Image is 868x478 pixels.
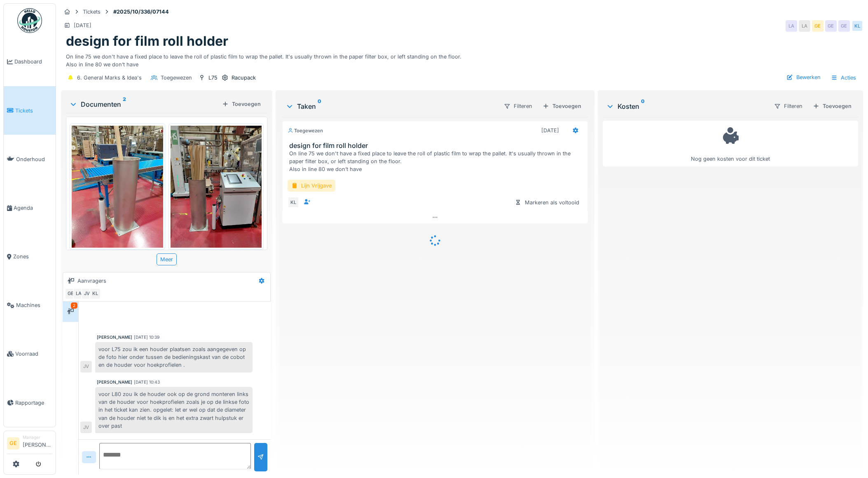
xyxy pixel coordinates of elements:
div: L75 [208,74,218,82]
a: Tickets [4,86,56,135]
span: Onderhoud [16,155,52,163]
div: 20251013_090818.jpg [70,250,165,258]
div: [DATE] 10:39 [134,334,159,340]
div: Taken [285,101,497,111]
li: GE [7,437,19,450]
div: LA [799,20,810,32]
div: Meer [157,253,177,265]
div: LA [73,288,84,300]
h1: design for film roll holder [66,33,228,49]
div: GE [838,20,850,32]
div: 6. General Marks & Idea's [77,74,142,82]
div: Nog geen kosten voor dit ticket [608,124,853,163]
div: voor L80 zou ik de houder ook op de grond monteren links van de houder voor hoekprofielen zoals j... [95,387,253,433]
div: voor L75 zou ik een houder plaatsen zoals aangegeven op de foto hier onder tussen de bedieningska... [95,342,253,373]
div: Lijn Vrijgave [288,180,335,192]
a: Zones [4,232,56,281]
span: Machines [16,301,52,309]
span: Rapportage [15,399,52,407]
strong: #2025/10/336/07144 [110,8,172,16]
a: Machines [4,281,56,330]
sup: 2 [123,99,126,109]
div: KL [288,197,299,208]
div: Kosten [606,101,767,111]
a: Onderhoud [4,135,56,183]
img: Badge_color-CXgf-gQk.svg [17,8,42,33]
div: Manager [23,434,52,441]
div: 2 [71,302,77,309]
span: Zones [13,253,52,260]
div: 20251013_090724.jpg [168,250,264,258]
div: JV [80,361,92,373]
div: KL [852,20,863,32]
div: On line 75 we don't have a fixed place to leave the roll of plastic film to wrap the pallet. It's... [289,150,584,173]
div: [PERSON_NAME] [97,379,132,385]
div: Markeren als voltooid [512,197,583,208]
span: Voorraad [15,350,52,358]
div: Toevoegen [539,101,585,112]
h3: design for film roll holder [289,142,584,150]
div: [PERSON_NAME] [97,334,132,340]
span: Tickets [15,107,52,115]
div: JV [81,288,93,300]
div: GE [812,20,824,32]
div: On line 75 we don't have a fixed place to leave the roll of plastic film to wrap the pallet. It's... [66,49,858,68]
div: JV [80,422,92,433]
img: 1krq2r8ovt7ajukqwhimz0t9hsn7 [171,126,262,247]
div: Tickets [83,8,101,16]
a: Dashboard [4,37,56,86]
div: GE [825,20,837,32]
div: Bewerken [783,72,824,83]
div: [DATE] [541,127,559,134]
div: [DATE] [74,21,91,29]
div: Racupack [232,74,256,82]
div: Aanvragers [77,277,106,285]
div: Documenten [69,99,219,109]
div: Acties [827,72,860,84]
div: KL [89,288,101,300]
div: GE [65,288,76,300]
sup: 0 [641,101,645,111]
div: Toegewezen [161,74,192,82]
img: mhzfm0tgolddxon5st1s6yxr2lhs [72,126,163,247]
div: LA [786,20,797,32]
div: Toevoegen [810,101,855,112]
div: Filteren [770,100,806,112]
a: Rapportage [4,378,56,427]
div: Toevoegen [219,98,264,110]
li: [PERSON_NAME] [23,434,52,452]
div: [DATE] 10:43 [134,379,160,385]
span: Agenda [14,204,52,212]
div: Toegewezen [288,127,323,134]
a: Voorraad [4,330,56,378]
a: Agenda [4,183,56,232]
a: GE Manager[PERSON_NAME] [7,434,52,454]
div: Filteren [500,100,536,112]
sup: 0 [318,101,321,111]
span: Dashboard [14,58,52,66]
